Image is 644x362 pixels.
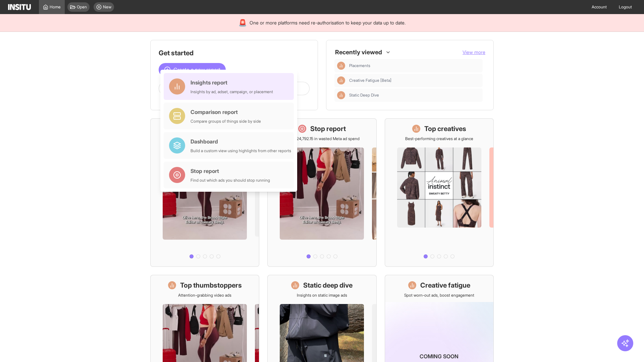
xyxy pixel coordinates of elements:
h1: Get started [159,48,310,58]
span: Creative Fatigue [Beta] [349,78,391,83]
h1: Stop report [310,124,346,133]
a: Top creativesBest-performing creatives at a glance [385,118,494,267]
button: View more [463,49,485,56]
a: What's live nowSee all active ads instantly [150,118,259,267]
p: Save £24,792.15 in wasted Meta ad spend [284,136,360,141]
p: Attention-grabbing video ads [178,293,231,298]
div: Insights by ad, adset, campaign, or placement [191,89,273,95]
h1: Static deep dive [303,281,353,290]
span: New [103,4,111,10]
span: Static Deep Dive [349,93,379,98]
div: Dashboard [191,137,291,145]
div: Insights [337,91,345,99]
span: Home [50,4,61,10]
img: Logo [8,4,31,10]
div: Insights report [191,78,273,86]
div: Compare groups of things side by side [191,119,261,124]
a: Stop reportSave £24,792.15 in wasted Meta ad spend [267,118,376,267]
div: Insights [337,62,345,70]
div: Stop report [191,167,270,175]
span: View more [463,49,485,55]
button: Create a new report [159,63,226,76]
span: Placements [349,63,370,68]
h1: Top creatives [424,124,466,133]
div: Insights [337,76,345,84]
span: Static Deep Dive [349,93,480,98]
div: 🚨 [238,18,247,27]
div: Build a custom view using highlights from other reports [191,148,291,154]
div: Comparison report [191,108,261,116]
p: Insights on static image ads [297,293,347,298]
h1: Top thumbstoppers [180,281,242,290]
div: Find out which ads you should stop running [191,178,270,183]
span: Open [77,4,87,10]
span: Creative Fatigue [Beta] [349,78,480,83]
p: Best-performing creatives at a glance [405,136,473,141]
span: One or more platforms need re-authorisation to keep your data up to date. [250,19,406,26]
span: Placements [349,63,480,68]
span: Create a new report [173,66,220,74]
